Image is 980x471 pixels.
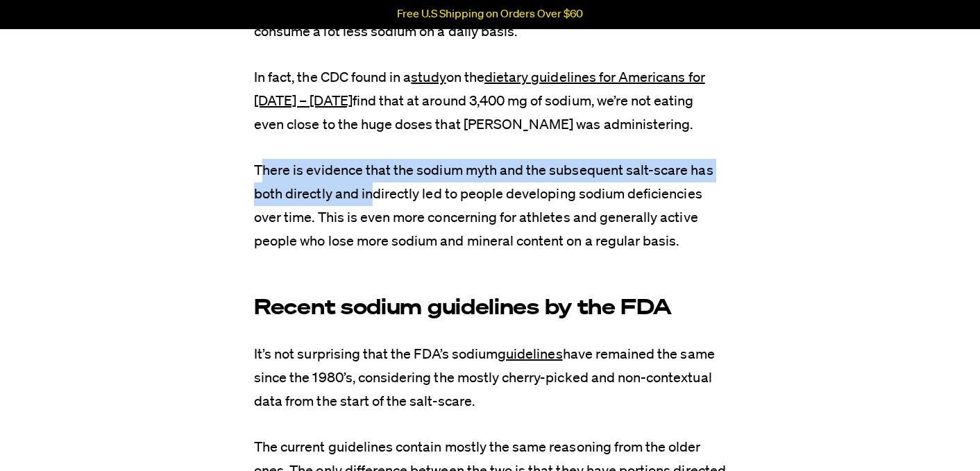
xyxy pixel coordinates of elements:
[254,159,726,253] p: There is evidence that the sodium myth and the subsequent salt-scare has both directly and indire...
[254,298,726,320] h3: Recent sodium guidelines by the FDA
[498,348,563,361] a: guidelines
[254,343,726,413] p: It’s not surprising that the FDA’s sodium have remained the same since the 1980’s, considering th...
[397,8,583,21] p: Free U.S Shipping on Orders Over $60
[254,66,726,137] p: In fact, the CDC found in a on the find that at around 3,400 mg of sodium, we’re not eating even ...
[411,71,446,85] a: study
